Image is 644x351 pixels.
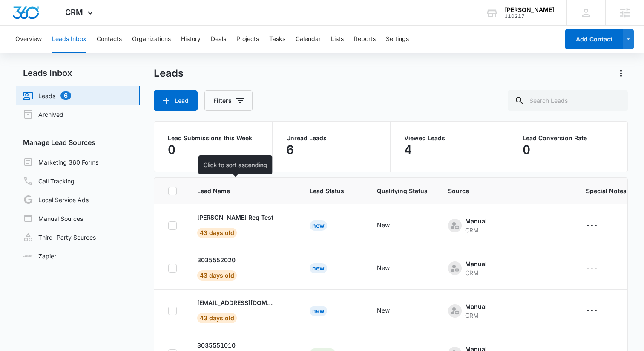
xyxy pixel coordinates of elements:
p: [EMAIL_ADDRESS][DOMAIN_NAME] [197,298,274,307]
button: Calendar [296,26,321,53]
span: 43 days old [197,228,237,238]
p: Lead Conversion Rate [523,135,614,141]
p: 4 [404,143,412,157]
div: New [377,306,390,315]
div: account id [505,13,554,19]
span: 43 days old [197,270,237,281]
p: 6 [286,143,294,157]
a: Marketing 360 Forms [23,157,98,167]
div: - - Select to Edit Field [586,263,613,273]
span: Lead Status [310,186,344,195]
button: Settings [386,26,409,53]
span: CRM [65,8,83,17]
button: Leads Inbox [52,26,86,53]
div: Manual [465,259,487,268]
button: Tasks [269,26,285,53]
div: CRM [465,268,487,277]
div: - - Select to Edit Field [197,255,252,281]
button: Contacts [97,26,122,53]
div: --- [586,220,598,231]
input: Search Leads [508,90,628,111]
div: - - Select to Edit Field [586,306,613,316]
h1: Leads [154,67,184,80]
button: Filters [204,90,253,111]
div: - - Select to Edit Field [586,220,613,231]
a: New [310,222,327,229]
p: [PERSON_NAME] Req Test [197,213,273,222]
a: Archived [23,109,63,119]
div: CRM [465,311,487,320]
div: - - Select to Edit Field [377,263,405,273]
div: New [377,220,390,229]
button: Overview [15,26,42,53]
div: CRM [465,226,487,235]
div: --- [586,306,598,316]
div: - - Select to Edit Field [377,306,405,316]
button: Add Contact [565,29,623,49]
button: Reports [354,26,376,53]
div: New [377,263,390,272]
a: Manual Sources [23,213,83,223]
a: Third-Party Sources [23,232,96,242]
div: Click to sort ascending [198,155,273,174]
h2: Leads Inbox [16,67,140,79]
p: Unread Leads [286,135,377,141]
div: account name [505,6,554,13]
span: Special Notes [586,186,627,195]
a: 303555202043 days old [197,255,237,279]
a: [PERSON_NAME] Req Test43 days old [197,213,273,236]
a: Zapier [23,252,56,261]
button: Organizations [132,26,171,53]
a: [EMAIL_ADDRESS][DOMAIN_NAME]43 days old [197,298,274,322]
button: Projects [236,26,259,53]
a: Leads6 [23,90,71,101]
button: Actions [614,67,628,80]
div: Manual [465,217,487,226]
div: Manual [465,302,487,311]
div: - - Select to Edit Field [448,302,502,320]
div: New [310,263,327,273]
p: 3035552020 [197,255,236,264]
div: - - Select to Edit Field [197,213,289,238]
span: Qualifying Status [377,186,428,195]
a: Call Tracking [23,176,75,186]
button: Deals [211,26,226,53]
div: - - Select to Edit Field [197,298,289,323]
span: Lead Name [197,186,277,195]
a: New [310,307,327,314]
button: History [181,26,201,53]
div: --- [586,263,598,273]
a: New [310,264,327,272]
div: - - Select to Edit Field [377,220,405,231]
p: Lead Submissions this Week [168,135,259,141]
button: Lead [154,90,198,111]
span: 43 days old [197,313,237,323]
div: New [310,306,327,316]
div: New [310,220,327,231]
p: 0 [523,143,530,157]
p: 3035551010 [197,341,236,350]
p: Viewed Leads [404,135,495,141]
p: 0 [168,143,175,157]
div: - - Select to Edit Field [448,259,502,277]
button: Lists [331,26,344,53]
div: - - Select to Edit Field [448,217,502,235]
h3: Manage Lead Sources [16,137,140,148]
a: Local Service Ads [23,194,89,205]
span: Source [448,186,553,195]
